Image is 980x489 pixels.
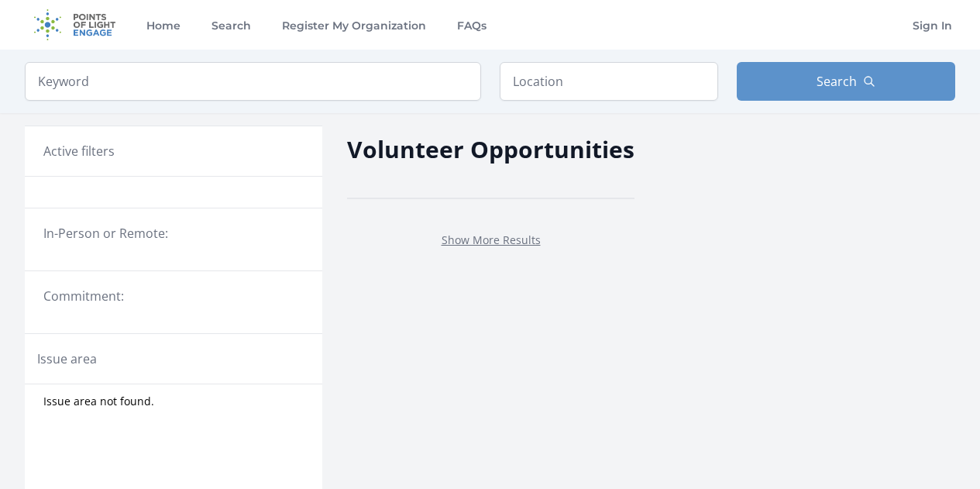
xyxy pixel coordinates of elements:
h2: Volunteer Opportunities [347,132,634,167]
a: Show More Results [442,232,541,247]
span: Issue area not found. [43,394,154,409]
legend: Issue area [37,350,97,368]
input: Keyword [25,62,481,101]
h3: Active filters [43,142,115,160]
span: Search [817,72,857,91]
legend: Commitment: [43,287,304,305]
button: Search [737,62,955,101]
input: Location [500,62,718,101]
legend: In-Person or Remote: [43,224,304,243]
